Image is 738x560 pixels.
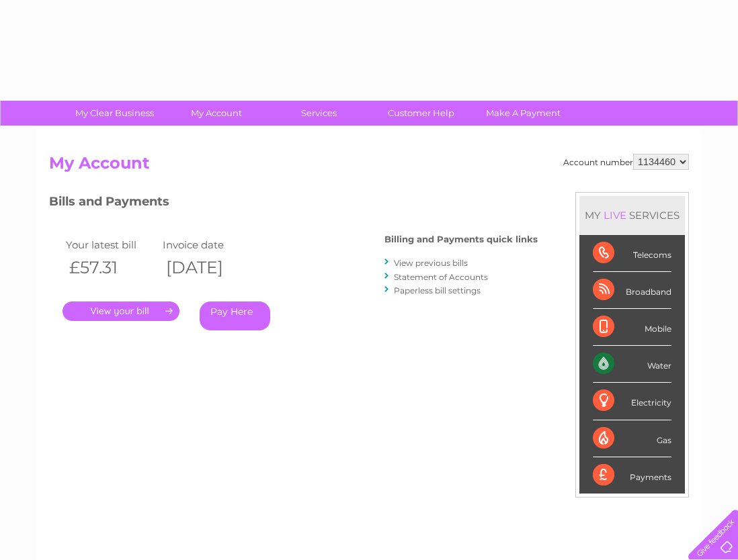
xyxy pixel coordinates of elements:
div: LIVE [601,209,629,222]
a: Services [263,101,374,126]
a: My Account [161,101,272,126]
a: View previous bills [394,258,468,268]
td: Invoice date [159,236,256,254]
h4: Billing and Payments quick links [384,234,538,244]
a: . [63,301,179,321]
div: Electricity [593,383,671,420]
a: Make A Payment [468,101,579,126]
h2: My Account [49,154,689,179]
a: Statement of Accounts [394,272,488,282]
a: Paperless bill settings [394,285,481,295]
div: Broadband [593,272,671,309]
div: Payments [593,457,671,494]
th: [DATE] [159,254,256,281]
th: £57.31 [63,254,159,281]
div: Water [593,346,671,383]
div: MY SERVICES [579,196,685,234]
a: My Clear Business [59,101,170,126]
td: Your latest bill [63,236,159,254]
div: Mobile [593,309,671,346]
a: Pay Here [200,301,270,330]
div: Telecoms [593,235,671,272]
div: Account number [563,154,689,170]
div: Gas [593,420,671,457]
h3: Bills and Payments [49,192,538,216]
a: Customer Help [366,101,477,126]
